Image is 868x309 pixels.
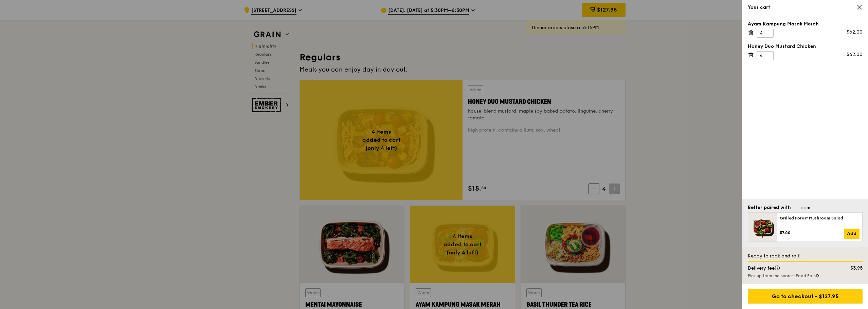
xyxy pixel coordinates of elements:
span: Go to slide 1 [801,207,803,209]
div: Better paired with [748,204,791,211]
div: Ready to rock and roll! [748,253,863,259]
div: Ayam Kampung Masak Merah [748,21,863,27]
span: Go to slide 2 [804,207,806,209]
div: Honey Duo Mustard Chicken [748,43,863,50]
div: $62.00 [847,29,863,36]
div: Go to checkout - $127.95 [748,289,863,304]
span: Go to slide 3 [808,207,810,209]
div: Pick up from the nearest Food Point [748,273,863,278]
div: $3.95 [836,265,867,272]
div: Your cart [748,4,863,11]
div: Delivery fee [744,265,836,272]
a: Add [844,229,860,239]
div: $7.00 [780,230,844,235]
div: Grilled Forest Mushroom Salad [780,215,860,221]
div: $62.00 [847,51,863,58]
